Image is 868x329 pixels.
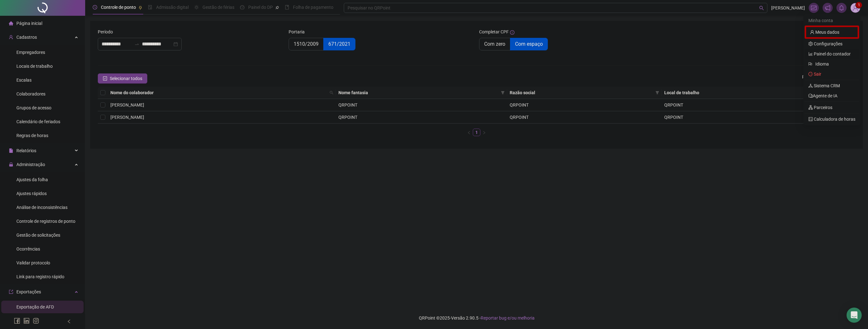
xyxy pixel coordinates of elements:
[110,115,144,120] span: [PERSON_NAME]
[98,73,147,84] button: Selecionar todos
[93,5,97,9] span: clock-circle
[194,5,199,9] span: sun
[815,61,852,67] span: Idioma
[814,72,821,77] span: Sair
[479,28,509,35] span: Completar CPF
[294,41,319,47] span: 1510/2009
[9,35,13,39] span: user-add
[654,88,660,97] span: filter
[33,318,39,324] span: instagram
[808,117,855,122] a: calculator Calculadora de horas
[134,42,139,47] span: to
[480,129,488,136] button: right
[515,41,543,47] span: Com espaço
[482,131,486,135] span: right
[9,290,13,294] span: export
[16,260,50,265] span: Validar protocolo
[110,89,327,96] span: Nome do colaborador
[328,88,335,97] span: search
[16,205,67,210] span: Análise de inconsistências
[9,162,13,167] span: lock
[16,274,64,279] span: Link para registro rápido
[16,50,45,55] span: Empregadores
[103,76,107,81] span: check-square
[16,21,42,26] span: Página inicial
[240,5,244,9] span: dashboard
[16,191,47,196] span: Ajustes rápidos
[16,64,53,69] span: Locais de trabalho
[134,42,139,47] span: swap-right
[336,99,507,111] td: QRPOINT
[473,129,480,136] li: 1
[805,15,859,26] div: Minha conta
[23,318,30,324] span: linkedin
[507,111,661,124] td: QRPOINT
[662,99,855,111] td: QRPOINT
[16,119,60,124] span: Calendário de feriados
[808,93,837,98] a: commentAgente de IA
[802,74,847,79] span: Registros Selecionados
[110,75,142,82] span: Selecionar todos
[330,91,333,95] span: search
[336,111,507,124] td: QRPOINT
[662,111,855,124] td: QRPOINT
[759,6,764,10] span: search
[473,129,480,136] a: 1
[16,35,37,40] span: Cadastros
[655,91,659,95] span: filter
[858,3,860,7] span: 1
[16,133,48,138] span: Regras de horas
[148,5,152,9] span: file-done
[67,319,71,324] span: left
[808,41,842,46] a: setting Configurações
[16,91,45,96] span: Colaboradores
[465,129,473,136] button: left
[16,148,36,153] span: Relatórios
[16,105,51,110] span: Grupos de acesso
[85,307,868,329] footer: QRPoint © 2025 - 2.90.5 -
[156,5,189,10] span: Admissão digital
[480,129,488,136] li: Próxima página
[293,5,333,10] span: Folha de pagamento
[16,162,45,167] span: Administração
[808,72,813,76] span: logout
[771,4,805,11] span: [PERSON_NAME]
[811,5,817,11] span: fund
[289,28,305,35] span: Portaria
[248,5,273,10] span: Painel do DP
[839,5,844,11] span: bell
[808,61,813,67] span: flag
[501,91,505,95] span: filter
[202,5,234,10] span: Gestão de férias
[481,315,535,320] span: Reportar bug e/ou melhoria
[14,318,20,324] span: facebook
[510,30,514,35] span: info-circle
[98,28,113,35] span: Período
[851,3,860,13] img: 94382
[825,5,830,11] span: notification
[808,83,840,88] a: deployment-unit Sistema CRM
[465,129,473,136] li: Página anterior
[9,148,13,153] span: file
[467,131,471,135] span: left
[500,88,506,97] span: filter
[285,5,289,9] span: book
[664,89,847,96] span: Local de trabalho
[802,73,855,84] span: : 0 / 2
[16,304,54,309] span: Exportação de AFD
[16,246,40,251] span: Ocorrências
[16,219,75,224] span: Controle de registros de ponto
[856,2,862,8] sup: Atualize o seu contato no menu Meus Dados
[16,233,60,238] span: Gestão de solicitações
[507,99,661,111] td: QRPOINT
[451,315,465,320] span: Versão
[9,21,13,26] span: home
[338,89,498,96] span: Nome fantasia
[808,105,832,110] a: apartment Parceiros
[138,6,142,9] span: pushpin
[328,41,350,47] span: 671/2021
[484,41,505,47] span: Com zero
[16,289,41,294] span: Exportações
[808,51,851,56] a: bar-chart Painel do contador
[101,5,136,10] span: Controle de ponto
